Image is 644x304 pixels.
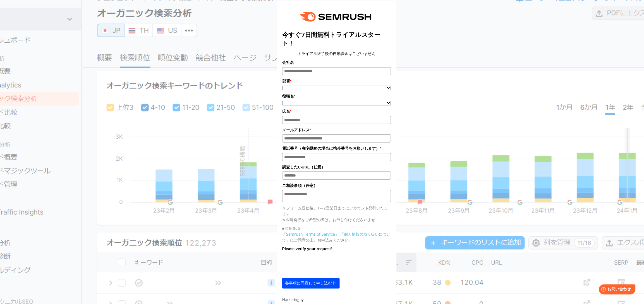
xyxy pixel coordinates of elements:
label: 調査したいURL（任意） [282,164,391,170]
img: e6a379fe-ca9f-484e-8561-e79cf3a04b3f.png [296,6,377,28]
label: 会社名 [282,59,391,66]
label: Please verify your request [282,246,391,252]
p: ■同意事項 [282,225,391,231]
label: 氏名 [282,108,391,114]
label: メールアドレス [282,127,391,133]
label: 役職名 [282,93,391,99]
div: Marketing by [282,297,391,303]
iframe: reCAPTCHA [282,254,367,275]
button: 各事項に同意して申し込む ▷ [282,278,340,289]
iframe: Help widget launcher [594,282,638,298]
p: ※フォーム送信後、1～2営業日までにアカウント発行いたします ※即時発行をご希望の際は、お申し付けくださいませ [282,205,391,223]
p: にご同意の上、お申込みください。 [282,231,391,243]
label: ご相談事項（任意） [282,182,391,189]
title: 今すぐ7日間無料トライアルスタート！ [282,30,391,48]
a: 「個人情報の取り扱いについて」 [282,231,391,243]
a: 「Semrush Terms of Service」 [282,231,339,237]
center: トライアル終了後の自動課金はございません [282,50,391,57]
label: 部署 [282,78,391,84]
label: 電話番号（在宅勤務の場合は携帯番号をお願いします） [282,145,391,151]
